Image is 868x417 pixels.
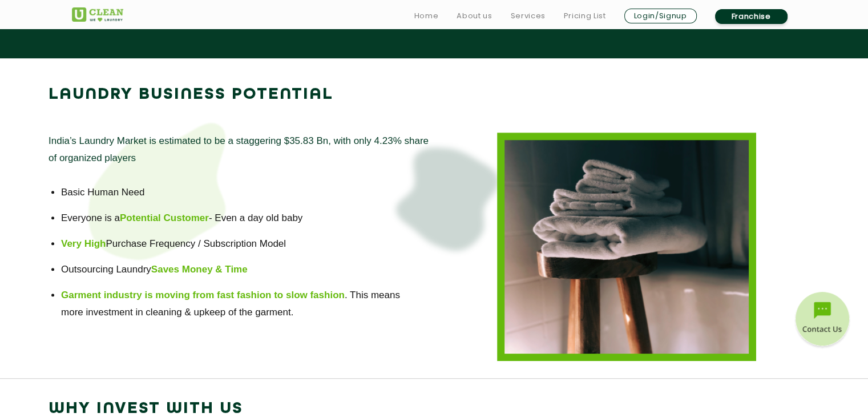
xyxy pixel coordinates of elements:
li: . This means more investment in cleaning & upkeep of the garment. [61,287,422,321]
a: Services [510,9,545,23]
img: laundry-business [497,133,756,361]
li: Basic Human Need [61,184,422,201]
a: Login/Signup [624,9,697,23]
a: About us [457,9,492,23]
b: Saves Money & Time [151,264,248,275]
b: Very High [61,238,106,249]
p: LAUNDRY BUSINESS POTENTIAL [49,81,333,109]
a: Franchise [715,9,788,24]
li: Outsourcing Laundry [61,261,422,278]
b: Potential Customer [120,212,209,223]
a: Pricing List [564,9,606,23]
li: Purchase Frequency / Subscription Model [61,235,422,252]
p: India’s Laundry Market is estimated to be a staggering $35.83 Bn, with only 4.23% share of organi... [49,133,434,167]
b: Garment industry is moving from fast fashion to slow fashion [61,290,345,300]
li: Everyone is a - Even a day old baby [61,210,422,227]
img: contact-btn [794,292,851,349]
a: Home [414,9,439,23]
img: UClean Laundry and Dry Cleaning [72,7,123,22]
